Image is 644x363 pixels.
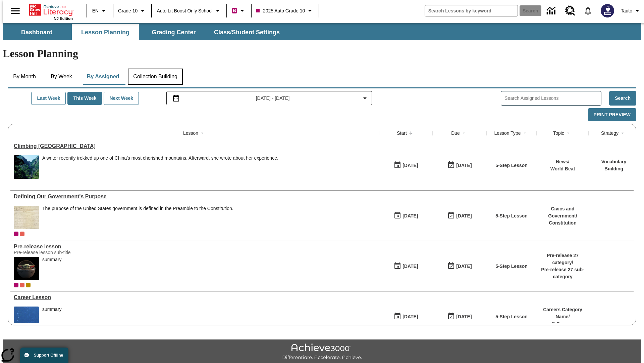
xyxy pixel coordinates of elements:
div: Current Class [14,232,18,236]
button: Sort [460,129,468,137]
button: By Week [45,69,78,85]
span: Class/Student Settings [214,29,280,36]
div: [DATE] [456,212,472,220]
p: Pre-release 27 category / [540,252,585,266]
button: Last Week [31,92,66,105]
a: Climbing Mount Tai, Lessons [14,143,376,149]
img: 6000 stone steps to climb Mount Tai in Chinese countryside [14,155,39,179]
div: Due [451,130,460,136]
button: 07/01/25: First time the lesson was available [391,209,420,222]
a: Resource Center, Will open in new tab [561,2,579,20]
button: By Assigned [82,69,124,85]
div: Topic [553,130,564,136]
button: Collection Building [128,69,183,85]
div: A writer recently trekked up one of China's most cherished mountains. Afterward, she wrote about ... [42,155,278,161]
div: summary [42,307,62,330]
img: hero alt text [14,257,39,280]
button: 01/13/25: First time the lesson was available [391,310,420,323]
span: B [233,6,236,15]
a: Defining Our Government's Purpose, Lessons [14,194,376,200]
div: The purpose of the United States government is defined in the Preamble to the Constitution. [42,206,233,229]
img: Achieve3000 Differentiate Accelerate Achieve [282,344,362,361]
span: Grade 10 [118,7,138,14]
img: Avatar [601,4,614,17]
a: Career Lesson, Lessons [14,294,376,300]
button: Boost Class color is violet red. Change class color [229,5,249,17]
div: Climbing Mount Tai [14,143,376,149]
div: Home [29,2,73,21]
a: Home [29,3,73,16]
div: New 2025 class [26,283,31,287]
p: 5-Step Lesson [495,263,528,270]
button: Select the date range menu item [169,94,369,102]
input: search field [425,5,518,16]
button: Grading Center [140,24,207,40]
button: Class: 2025 Auto Grade 10, Select your class [254,5,317,17]
p: B Careers [540,320,585,327]
p: Pre-release 27 sub-category [540,266,585,280]
button: Open side menu [5,1,25,21]
span: [DATE] - [DATE] [256,95,290,102]
div: Lesson [183,130,198,136]
p: 5-Step Lesson [495,162,528,169]
button: 01/25/26: Last day the lesson can be accessed [445,260,474,273]
div: Start [397,130,407,136]
span: Lesson Planning [81,29,129,36]
button: Sort [407,129,415,137]
div: [DATE] [402,313,418,321]
button: Dashboard [3,24,70,40]
p: Constitution [540,219,585,227]
a: Pre-release lesson, Lessons [14,244,376,250]
div: [DATE] [402,262,418,271]
button: Sort [198,129,206,137]
button: Select a new avatar [597,2,618,19]
div: [DATE] [402,161,418,170]
button: Profile/Settings [618,5,644,17]
h1: Lesson Planning [3,47,641,60]
div: Current Class [14,283,18,287]
button: Sort [564,129,572,137]
div: OL 2025 Auto Grade 11 [20,232,24,236]
a: Notifications [579,2,597,19]
p: World Beat [550,165,575,172]
span: Support Offline [34,353,63,358]
p: News / [550,158,575,165]
span: Grading Center [152,29,196,36]
a: Vocabulary Building [601,159,626,171]
button: Search [609,91,636,106]
div: summary [42,307,62,312]
svg: Collapse Date Range Filter [361,94,369,102]
span: NJ Edition [54,16,73,21]
div: [DATE] [456,262,472,271]
div: Career Lesson [14,294,376,300]
button: Print Preview [588,108,636,121]
button: Language: EN, Select a language [89,5,111,17]
span: Dashboard [21,29,53,36]
button: 07/22/25: First time the lesson was available [391,159,420,172]
button: 03/31/26: Last day the lesson can be accessed [445,209,474,222]
p: 5-Step Lesson [495,212,528,219]
div: A writer recently trekked up one of China's most cherished mountains. Afterward, she wrote about ... [42,155,278,179]
div: SubNavbar [3,23,641,40]
p: Civics and Government / [540,205,585,219]
a: Data Center [543,2,561,20]
span: 2025 Auto Grade 10 [256,7,305,14]
div: [DATE] [456,313,472,321]
input: Search Assigned Lessons [504,93,601,103]
button: Support Offline [20,348,68,363]
button: Sort [521,129,529,137]
button: 01/22/25: First time the lesson was available [391,260,420,273]
span: Auto Lit Boost only School [157,7,213,14]
div: [DATE] [456,161,472,170]
div: Lesson Type [494,130,521,136]
div: summary [42,257,62,263]
div: The purpose of the United States government is defined in the Preamble to the Constitution. [42,206,233,211]
div: Defining Our Government's Purpose [14,194,376,200]
button: 06/30/26: Last day the lesson can be accessed [445,159,474,172]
